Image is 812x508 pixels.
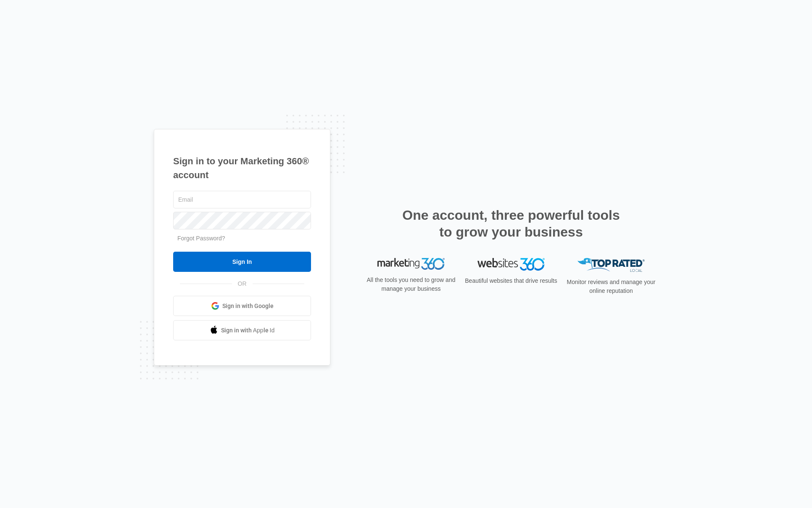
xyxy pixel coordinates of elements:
input: Email [173,191,311,208]
p: All the tools you need to grow and manage your business [364,276,458,293]
a: Sign in with Google [173,296,311,316]
img: Websites 360 [477,258,545,270]
input: Sign In [173,252,311,272]
img: Marketing 360 [377,258,445,270]
span: Sign in with Google [222,302,274,311]
span: Sign in with Apple Id [221,326,275,335]
img: Top Rated Local [577,258,645,272]
p: Monitor reviews and manage your online reputation [564,278,658,295]
a: Forgot Password? [177,235,225,242]
span: OR [232,279,253,288]
p: Beautiful websites that drive results [464,276,558,285]
h1: Sign in to your Marketing 360® account [173,154,311,182]
a: Sign in with Apple Id [173,320,311,340]
h2: One account, three powerful tools to grow your business [400,207,622,240]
